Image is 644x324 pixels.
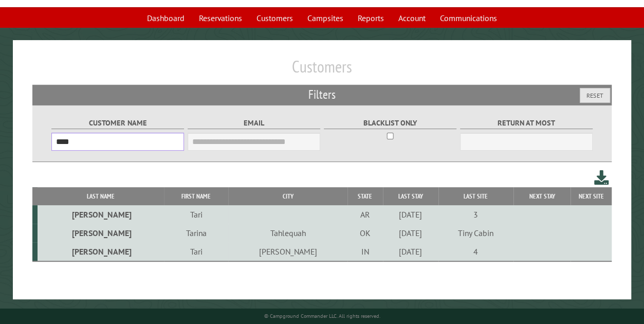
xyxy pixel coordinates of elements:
th: City [228,187,347,205]
a: Dashboard [141,8,191,28]
td: Tiny Cabin [438,224,513,242]
th: Next Site [571,187,612,205]
td: 3 [438,205,513,224]
div: [DATE] [384,209,436,220]
button: Reset [580,88,610,103]
td: Tahlequah [228,224,347,242]
td: [PERSON_NAME] [38,224,164,242]
td: 4 [438,242,513,261]
label: Return at most [460,117,593,129]
th: First Name [164,187,228,205]
td: [PERSON_NAME] [38,242,164,261]
a: Reservations [193,8,248,28]
h1: Customers [32,57,612,85]
label: Blacklist only [324,117,457,129]
th: Last Stay [383,187,438,205]
th: Next Stay [513,187,571,205]
td: [PERSON_NAME] [38,205,164,224]
a: Communications [434,8,503,28]
th: Last Name [38,187,164,205]
div: [DATE] [384,228,436,238]
th: Last Site [438,187,513,205]
a: Customers [250,8,299,28]
td: [PERSON_NAME] [228,242,347,261]
label: Email [188,117,321,129]
label: Customer Name [51,117,185,129]
td: Tarina [164,224,228,242]
td: Tari [164,242,228,261]
th: State [347,187,383,205]
a: Campsites [301,8,349,28]
td: Tari [164,205,228,224]
td: OK [347,224,383,242]
a: Download this customer list (.csv) [594,168,609,187]
h2: Filters [32,85,612,104]
a: Account [392,8,432,28]
small: © Campground Commander LLC. All rights reserved. [264,313,380,319]
td: AR [347,205,383,224]
td: IN [347,242,383,261]
a: Reports [352,8,390,28]
div: [DATE] [384,246,436,257]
